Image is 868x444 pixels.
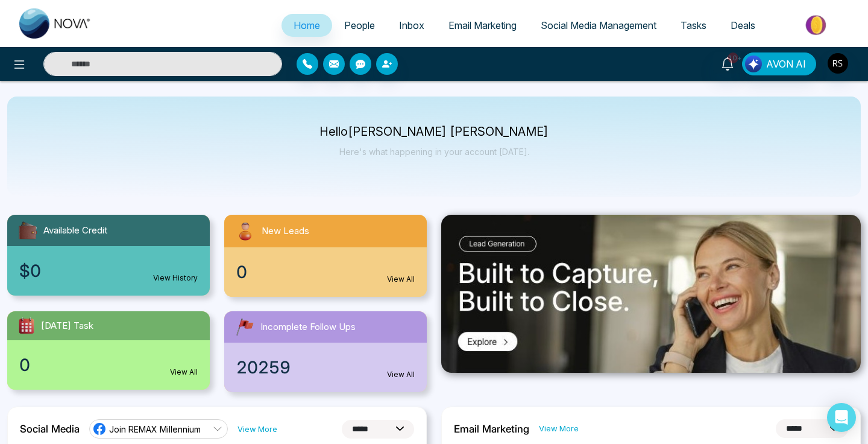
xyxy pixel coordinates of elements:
[20,423,80,435] h2: Social Media
[19,352,30,378] span: 0
[436,14,529,37] a: Email Marketing
[828,53,848,74] img: User Avatar
[43,224,107,238] span: Available Credit
[319,147,549,157] p: Here's what happening in your account [DATE].
[745,55,762,72] img: Lead Flow
[387,274,415,285] a: View All
[766,57,806,71] span: AVON AI
[731,19,755,31] span: Deals
[237,423,277,435] a: View More
[236,355,291,380] span: 20259
[236,259,247,285] span: 0
[541,19,656,31] span: Social Media Management
[448,19,517,31] span: Email Marketing
[262,224,309,238] span: New Leads
[681,19,706,31] span: Tasks
[719,14,767,37] a: Deals
[387,14,436,37] a: Inbox
[728,52,738,63] span: 10+
[773,11,861,39] img: Market-place.gif
[387,369,415,380] a: View All
[713,52,742,74] a: 10+
[234,316,256,338] img: followUps.svg
[344,19,375,31] span: People
[319,127,549,137] p: Hello [PERSON_NAME] [PERSON_NAME]
[17,316,36,335] img: todayTask.svg
[234,220,257,243] img: newLeads.svg
[217,215,434,297] a: New Leads0View All
[539,423,579,434] a: View More
[827,403,856,432] div: Open Intercom Messenger
[260,320,356,334] span: Incomplete Follow Ups
[109,423,201,435] span: Join REMAX Millennium
[153,273,198,284] a: View History
[170,367,198,378] a: View All
[742,52,816,75] button: AVON AI
[19,8,92,39] img: Nova CRM Logo
[454,423,529,435] h2: Email Marketing
[441,215,861,373] img: .
[399,19,424,31] span: Inbox
[668,14,719,37] a: Tasks
[332,14,387,37] a: People
[294,19,320,31] span: Home
[19,258,41,284] span: $0
[41,319,93,333] span: [DATE] Task
[529,14,668,37] a: Social Media Management
[17,220,39,241] img: availableCredit.svg
[281,14,332,37] a: Home
[217,311,434,392] a: Incomplete Follow Ups20259View All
